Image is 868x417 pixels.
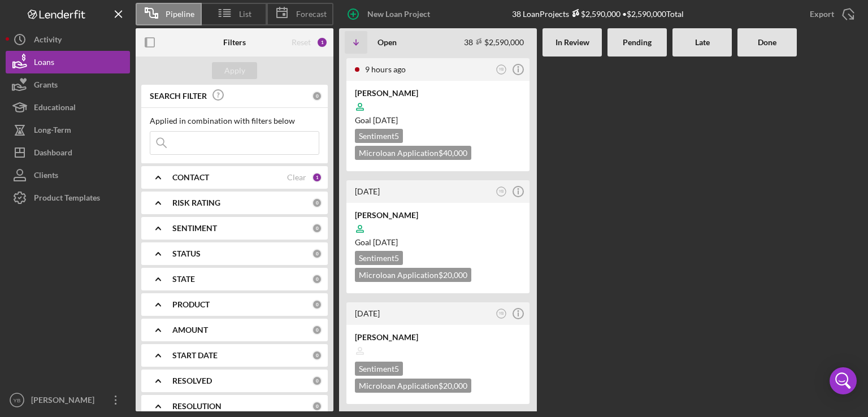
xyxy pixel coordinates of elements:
[810,3,834,25] div: Export
[312,299,322,310] div: 0
[6,389,130,411] button: YB[PERSON_NAME]
[6,164,130,186] button: Clients
[355,332,521,343] div: [PERSON_NAME]
[34,186,100,212] div: Product Templates
[172,351,218,360] b: START DATE
[494,184,509,199] button: YB
[355,146,471,160] div: Microloan Application $40,000
[172,198,220,207] b: RISK RATING
[34,119,71,144] div: Long-Term
[212,62,257,79] button: Apply
[6,119,130,141] button: Long-Term
[6,28,130,51] button: Activity
[6,73,130,96] button: Grants
[355,309,380,318] time: 2025-08-27 19:57
[345,301,531,406] a: [DATE]YB[PERSON_NAME]Sentiment5Microloan Application$20,000
[312,274,322,284] div: 0
[34,164,58,189] div: Clients
[345,57,531,173] a: 9 hours agoYB[PERSON_NAME]Goal [DATE]Sentiment5Microloan Application$40,000
[34,96,76,121] div: Educational
[798,3,862,25] button: Export
[569,9,620,19] div: $2,590,000
[34,28,62,54] div: Activity
[499,311,504,315] text: YB
[296,10,327,19] span: Forecast
[365,64,406,74] time: 2025-08-29 16:31
[316,37,328,48] div: 1
[464,37,524,47] div: 38 $2,590,000
[355,379,471,393] div: Microloan Application $20,000
[312,376,322,386] div: 0
[623,38,652,47] b: Pending
[695,38,710,47] b: Late
[367,3,430,25] div: New Loan Project
[355,268,471,282] div: Microloan Application $20,000
[355,129,403,143] div: Sentiment 5
[494,306,509,322] button: YB
[172,275,195,284] b: STATE
[224,62,245,79] div: Apply
[758,38,776,47] b: Done
[499,189,504,193] text: YB
[555,38,589,47] b: In Review
[150,92,207,101] b: SEARCH FILTER
[312,91,322,101] div: 0
[6,141,130,164] button: Dashboard
[287,173,306,182] div: Clear
[494,62,509,77] button: YB
[355,237,398,247] span: Goal
[355,115,398,125] span: Goal
[355,251,403,265] div: Sentiment 5
[355,210,521,221] div: [PERSON_NAME]
[6,96,130,119] button: Educational
[14,397,21,403] text: YB
[34,141,72,167] div: Dashboard
[512,9,684,19] div: 38 Loan Projects • $2,590,000 Total
[172,376,212,385] b: RESOLVED
[28,389,102,414] div: [PERSON_NAME]
[6,186,130,209] button: Product Templates
[34,51,54,76] div: Loans
[499,67,504,71] text: YB
[166,10,194,19] span: Pipeline
[239,10,251,19] span: List
[172,249,201,258] b: STATUS
[34,73,58,99] div: Grants
[312,223,322,233] div: 0
[355,362,403,376] div: Sentiment 5
[223,38,246,47] b: Filters
[355,88,521,99] div: [PERSON_NAME]
[312,401,322,411] div: 0
[312,325,322,335] div: 0
[292,38,311,47] div: Reset
[377,38,397,47] b: Open
[150,116,319,125] div: Applied in combination with filters below
[312,249,322,259] div: 0
[373,237,398,247] time: 10/12/2025
[172,224,217,233] b: SENTIMENT
[373,115,398,125] time: 10/28/2025
[172,300,210,309] b: PRODUCT
[172,173,209,182] b: CONTACT
[172,402,222,411] b: RESOLUTION
[172,325,208,335] b: AMOUNT
[339,3,441,25] button: New Loan Project
[345,179,531,295] a: [DATE]YB[PERSON_NAME]Goal [DATE]Sentiment5Microloan Application$20,000
[830,367,857,394] div: Open Intercom Messenger
[312,198,322,208] div: 0
[355,186,380,196] time: 2025-08-28 19:46
[312,350,322,360] div: 0
[312,172,322,183] div: 1
[6,51,130,73] button: Loans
